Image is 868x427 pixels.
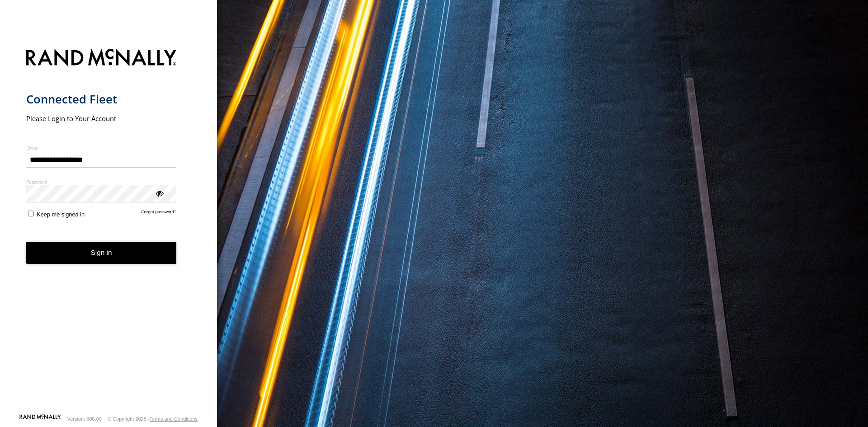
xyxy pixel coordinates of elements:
h1: Connected Fleet [26,92,177,107]
label: Password [26,178,177,185]
label: Email [26,145,177,151]
button: Sign in [26,242,177,264]
h2: Please Login to Your Account [26,114,177,123]
div: © Copyright 2025 - [108,416,198,422]
div: Version: 306.00 [67,416,102,422]
span: Keep me signed in [37,211,85,218]
form: main [26,43,191,413]
a: Terms and Conditions [150,416,198,422]
div: ViewPassword [155,188,164,197]
input: Keep me signed in [28,211,34,216]
a: Forgot password? [142,209,177,218]
img: Rand McNally [26,47,177,70]
a: Visit our Website [19,414,61,423]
